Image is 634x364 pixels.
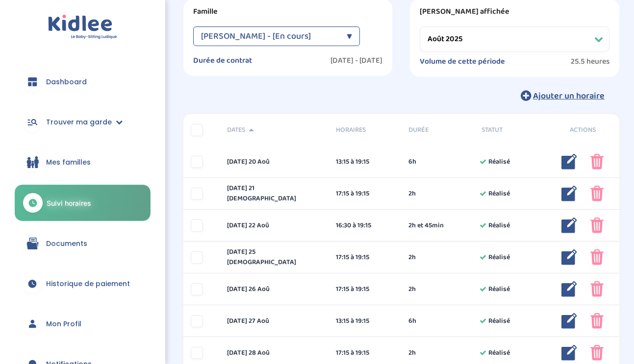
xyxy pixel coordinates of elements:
[590,218,604,233] img: poubelle_rose.png
[488,284,510,294] span: Réalisé
[408,316,416,326] span: 6h
[336,220,394,231] div: 16:30 à 19:15
[488,348,510,358] span: Réalisé
[590,249,604,265] img: poubelle_rose.png
[15,226,151,261] a: Documents
[408,284,416,294] span: 2h
[220,284,329,294] div: [DATE] 26 aoû
[408,189,416,199] span: 2h
[408,220,444,231] span: 2h et 45min
[220,183,329,204] div: [DATE] 21 [DEMOGRAPHIC_DATA]
[590,313,604,329] img: poubelle_rose.png
[336,316,394,326] div: 13:15 à 19:15
[193,7,383,17] label: Famille
[15,64,151,99] a: Dashboard
[488,220,510,231] span: Réalisé
[561,154,577,170] img: modifier_bleu.png
[547,125,619,135] div: Actions
[474,125,547,135] div: Statut
[488,316,510,326] span: Réalisé
[336,125,394,135] span: Horaires
[408,252,416,263] span: 2h
[220,125,329,135] div: Dates
[533,89,605,103] span: Ajouter un horaire
[336,189,394,199] div: 17:15 à 19:15
[15,266,151,301] a: Historique de paiement
[15,306,151,341] a: Mon Profil
[590,154,604,170] img: poubelle_rose.png
[46,77,87,87] span: Dashboard
[420,7,609,17] label: [PERSON_NAME] affichée
[48,15,117,40] img: logo.svg
[420,57,505,67] label: Volume de cette période
[347,26,352,46] div: ▼
[590,186,604,201] img: poubelle_rose.png
[46,117,112,127] span: Trouver ma garde
[15,185,151,221] a: Suivi horaires
[330,56,382,66] label: [DATE] - [DATE]
[220,220,329,231] div: [DATE] 22 aoû
[220,247,329,267] div: [DATE] 25 [DEMOGRAPHIC_DATA]
[15,104,151,140] a: Trouver ma garde
[220,348,329,358] div: [DATE] 28 aoû
[336,348,394,358] div: 17:15 à 19:15
[488,157,510,167] span: Réalisé
[46,239,87,249] span: Documents
[488,252,510,263] span: Réalisé
[47,198,91,208] span: Suivi horaires
[15,145,151,180] a: Mes familles
[590,345,604,361] img: poubelle_rose.png
[220,316,329,326] div: [DATE] 27 aoû
[336,284,394,294] div: 17:15 à 19:15
[506,85,619,106] button: Ajouter un horaire
[220,157,329,167] div: [DATE] 20 aoû
[571,57,609,67] span: 25.5 heures
[561,313,577,329] img: modifier_bleu.png
[401,125,474,135] div: Durée
[590,281,604,297] img: poubelle_rose.png
[561,345,577,361] img: modifier_bleu.png
[561,281,577,297] img: modifier_bleu.png
[408,157,416,167] span: 6h
[561,218,577,233] img: modifier_bleu.png
[488,189,510,199] span: Réalisé
[46,157,91,168] span: Mes familles
[201,26,311,46] span: [PERSON_NAME] - [En cours]
[193,56,252,66] label: Durée de contrat
[561,186,577,201] img: modifier_bleu.png
[46,279,130,289] span: Historique de paiement
[336,157,394,167] div: 13:15 à 19:15
[408,348,416,358] span: 2h
[336,252,394,263] div: 17:15 à 19:15
[561,249,577,265] img: modifier_bleu.png
[46,319,81,329] span: Mon Profil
